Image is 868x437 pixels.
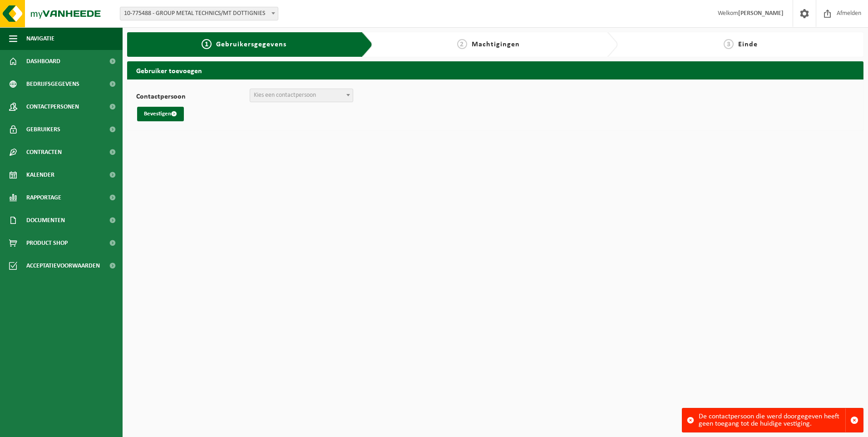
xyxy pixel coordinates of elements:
span: Gebruikersgegevens [216,41,286,48]
span: Kalender [26,164,54,186]
div: De contactpersoon die werd doorgegeven heeft geen toegang tot de huidige vestiging. [699,408,845,432]
span: Kies een contactpersoon [254,92,316,99]
span: Navigatie [26,27,54,50]
span: Contracten [26,141,62,164]
h2: Gebruiker toevoegen [127,61,863,79]
label: Contactpersoon [136,93,250,102]
span: Dashboard [26,50,60,73]
span: 10-775488 - GROUP METAL TECHNICS/MT DOTTIGNIES [120,7,278,20]
span: Rapportage [26,186,61,209]
span: Bedrijfsgegevens [26,73,79,95]
span: Einde [738,41,758,48]
span: 10-775488 - GROUP METAL TECHNICS/MT DOTTIGNIES [120,7,278,20]
span: Machtigingen [472,41,520,48]
span: 3 [724,39,734,49]
button: Bevestigen [137,107,184,121]
span: Gebruikers [26,118,60,141]
span: 1 [202,39,212,49]
span: Documenten [26,209,65,232]
span: Contactpersonen [26,95,79,118]
span: Product Shop [26,232,68,254]
strong: [PERSON_NAME] [738,10,784,17]
span: Acceptatievoorwaarden [26,254,100,277]
span: 2 [457,39,467,49]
